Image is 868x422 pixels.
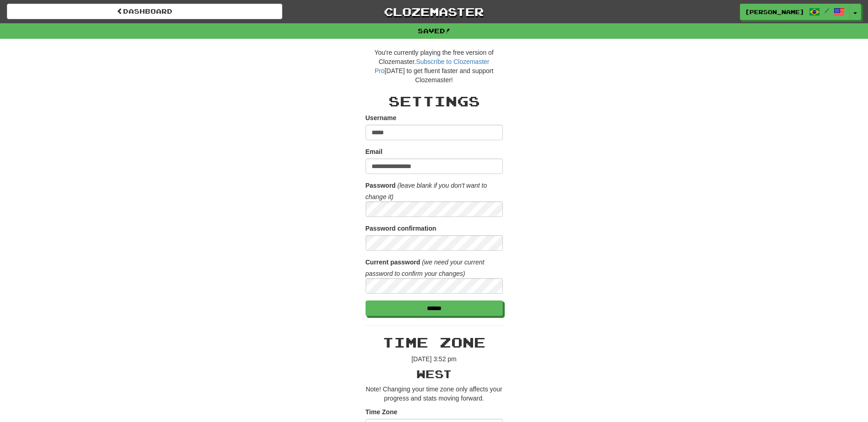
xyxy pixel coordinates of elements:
h2: Settings [366,94,503,109]
a: [PERSON_NAME] / [740,4,850,20]
label: Username [366,113,397,122]
p: [DATE] 3:52 pm [366,354,503,364]
label: Current password [366,258,421,267]
p: You're currently playing the free version of Clozemaster. [DATE] to get fluent faster and support... [366,48,503,84]
h3: WEST [366,368,503,380]
label: Password [366,181,396,190]
i: (leave blank if you don't want to change it) [366,182,487,200]
label: Password confirmation [366,224,437,233]
i: (we need your current password to confirm your changes) [366,258,485,277]
a: Dashboard [7,4,282,19]
a: Clozemaster [296,4,571,20]
span: [PERSON_NAME] [745,8,804,16]
label: Email [366,147,383,156]
h2: Time Zone [366,335,503,350]
p: Note! Changing your time zone only affects your progress and stats moving forward. [366,385,503,403]
span: / [825,7,829,14]
label: Time Zone [366,407,398,417]
a: Subscribe to Clozemaster Pro [375,58,490,74]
